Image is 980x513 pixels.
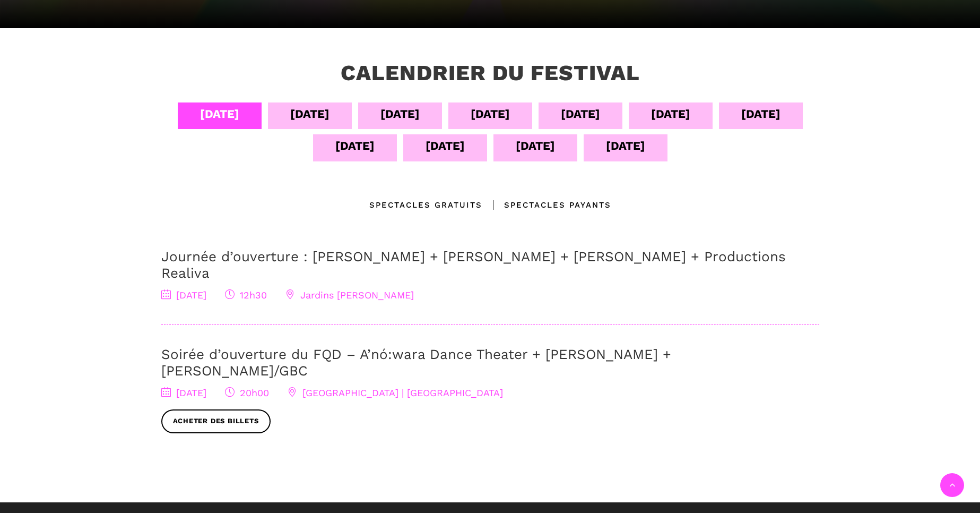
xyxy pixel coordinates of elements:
[741,105,780,123] div: [DATE]
[651,105,690,123] div: [DATE]
[561,105,600,123] div: [DATE]
[341,60,640,87] h3: Calendrier du festival
[225,387,269,398] span: 20h00
[161,249,786,281] a: Journée d’ouverture : [PERSON_NAME] + [PERSON_NAME] + [PERSON_NAME] + Productions Realiva
[335,136,375,155] div: [DATE]
[288,387,503,398] span: [GEOGRAPHIC_DATA] | [GEOGRAPHIC_DATA]
[471,105,510,123] div: [DATE]
[285,289,414,301] span: Jardins [PERSON_NAME]
[606,136,645,155] div: [DATE]
[482,199,611,211] div: Spectacles Payants
[290,105,329,123] div: [DATE]
[161,289,206,301] span: [DATE]
[161,387,206,398] span: [DATE]
[225,289,267,301] span: 12h30
[369,199,482,211] div: Spectacles gratuits
[426,136,465,155] div: [DATE]
[380,105,420,123] div: [DATE]
[200,105,239,123] div: [DATE]
[161,409,271,433] a: Acheter des billets
[161,346,671,379] a: Soirée d’ouverture du FQD – A’nó:wara Dance Theater + [PERSON_NAME] + [PERSON_NAME]/GBC
[516,136,555,155] div: [DATE]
